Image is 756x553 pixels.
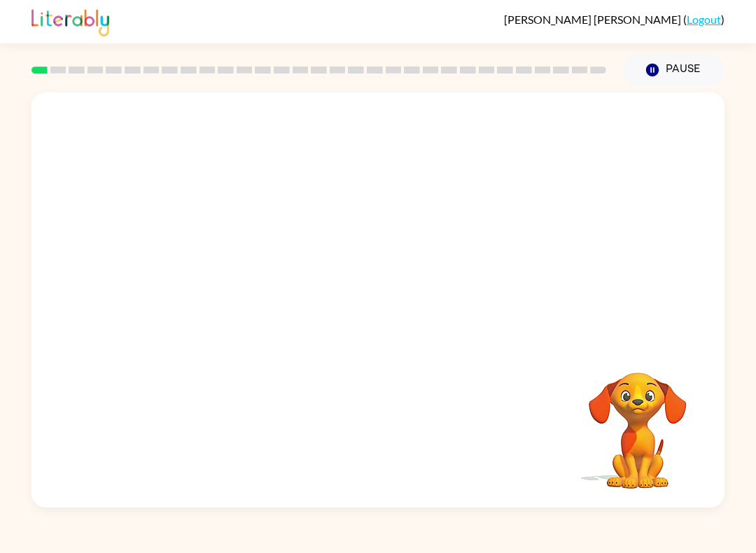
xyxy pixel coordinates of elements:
[504,13,683,26] span: [PERSON_NAME] [PERSON_NAME]
[31,6,109,36] img: Literably
[687,13,721,26] a: Logout
[568,351,708,491] video: Your browser must support playing .mp4 files to use Literably. Please try using another browser.
[623,54,724,86] button: Pause
[504,13,724,26] div: ( )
